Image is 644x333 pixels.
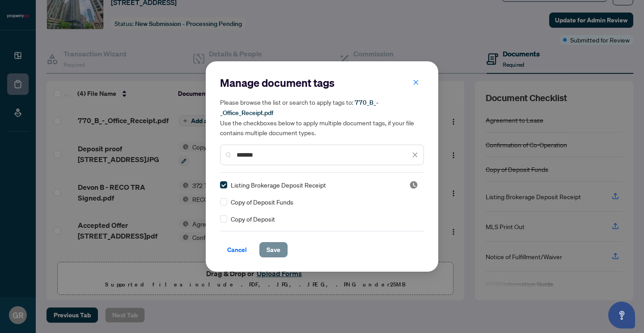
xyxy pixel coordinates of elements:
span: Pending Review [409,180,418,189]
button: Open asap [608,302,635,329]
span: close [412,152,418,158]
span: close [413,79,419,85]
img: status [409,180,418,189]
span: Copy of Deposit [231,214,275,224]
button: Save [259,242,288,257]
h5: Please browse the list or search to apply tags to: Use the checkboxes below to apply multiple doc... [220,97,424,137]
button: Cancel [220,242,254,257]
h2: Manage document tags [220,76,424,90]
span: Save [267,243,280,257]
span: Cancel [227,243,247,257]
span: Copy of Deposit Funds [231,197,293,207]
span: Listing Brokerage Deposit Receipt [231,180,326,190]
